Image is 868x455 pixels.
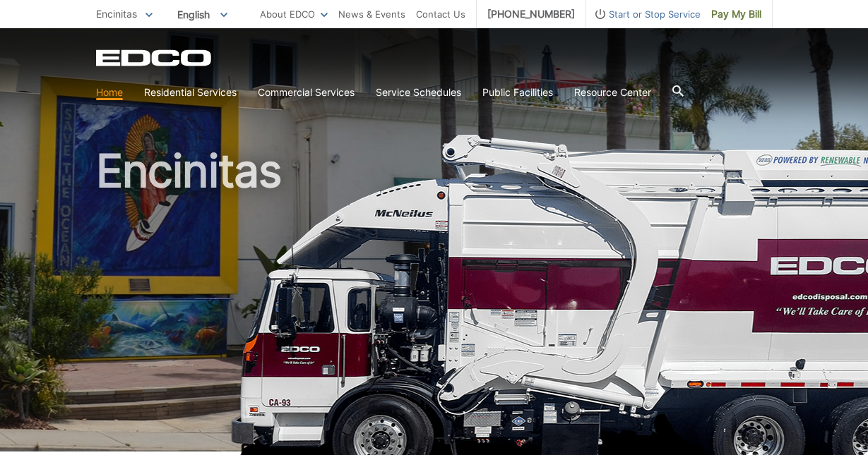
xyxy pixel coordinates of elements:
a: Service Schedules [376,85,461,100]
a: Commercial Services [258,85,355,100]
a: News & Events [338,6,405,22]
a: About EDCO [260,6,328,22]
span: Encinitas [96,8,137,20]
span: English [167,3,238,26]
a: Home [96,85,123,100]
a: Public Facilities [482,85,553,100]
span: Pay My Bill [711,6,761,22]
a: Residential Services [144,85,237,100]
a: Resource Center [574,85,651,100]
a: Contact Us [416,6,465,22]
a: EDCD logo. Return to the homepage. [96,49,213,66]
